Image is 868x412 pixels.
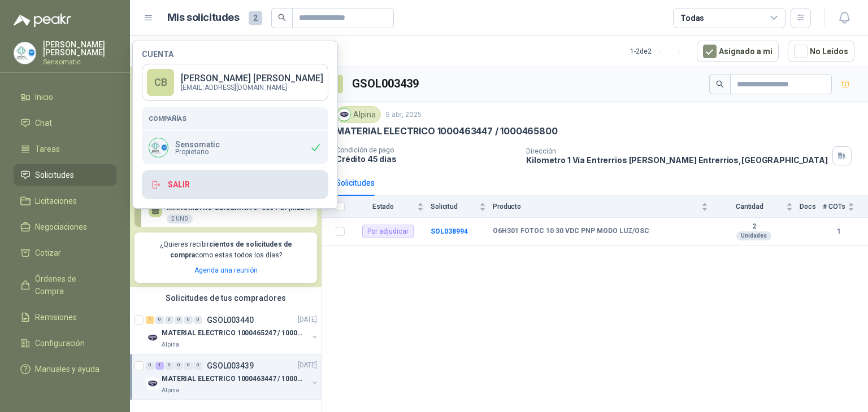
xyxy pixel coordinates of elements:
span: Propietario [175,148,220,155]
span: Solicitudes [35,169,74,181]
a: 0 1 0 0 0 0 GSOL003439[DATE] Company LogoMATERIAL ELECTRICO 1000463447 / 1000465800Alpina [146,359,319,395]
p: Sensomatic [175,141,220,148]
b: cientos de solicitudes de compra [170,240,292,259]
th: # COTs [823,196,868,218]
div: 2 UND [167,214,193,223]
b: O6H301 FOTOC 10 30 VDC PNP MODO LUZ/OSC [493,227,649,236]
img: Logo peakr [14,14,71,27]
p: MATERIAL ELECTRICO 1000463447 / 1000465800 [336,125,557,137]
a: 1 0 0 0 0 0 GSOL003440[DATE] Company LogoMATERIAL ELECTRICO 1000465247 / 1000466995Alpina [146,313,319,349]
span: # COTs [823,203,845,211]
span: Licitaciones [35,195,77,207]
p: [DATE] [298,360,317,371]
p: MATERIAL ELECTRICO 1000463447 / 1000465800 [162,374,302,384]
span: Remisiones [35,311,77,323]
img: Company Logo [149,138,168,157]
a: CB[PERSON_NAME] [PERSON_NAME][EMAIL_ADDRESS][DOMAIN_NAME] [142,64,328,101]
a: Inicio [14,86,116,108]
p: [PERSON_NAME] [PERSON_NAME] [43,41,116,56]
div: 0 [175,316,183,324]
span: Cantidad [715,203,784,211]
div: Alpina [336,106,381,123]
th: Docs [800,196,823,218]
p: [DATE] [298,314,317,325]
div: 1 - 2 de 2 [630,42,688,60]
p: Kilometro 1 Vía Entrerrios [PERSON_NAME] Entrerrios , [GEOGRAPHIC_DATA] [526,155,827,165]
div: 0 [175,362,183,370]
span: Estado [351,203,415,211]
span: 2 [249,11,262,25]
h3: GSOL003439 [352,75,420,93]
div: 1 [146,316,154,324]
span: Solicitud [431,203,477,211]
a: Configuración [14,332,116,354]
div: 0 [146,362,154,370]
div: 0 [194,362,202,370]
p: Alpina [162,386,179,395]
p: Condición de pago [336,146,517,154]
span: Configuración [35,337,85,349]
h4: Cuenta [142,50,328,58]
div: 0 [184,316,193,324]
a: Manuales y ayuda [14,358,116,380]
p: Crédito 45 días [336,154,517,164]
span: Cotizar [35,247,61,259]
th: Producto [493,196,715,218]
button: No Leídos [788,41,854,62]
img: Company Logo [146,377,159,391]
div: Por adjudicar [362,225,414,238]
p: GSOL003439 [207,362,254,370]
span: Producto [493,203,699,211]
p: MATERIAL ELECTRICO 1000465247 / 1000466995 [162,328,302,339]
b: 2 [715,222,793,231]
b: 1 [823,226,854,237]
a: Licitaciones [14,190,116,212]
p: 9 abr, 2025 [385,109,422,120]
th: Cantidad [715,196,800,218]
p: [EMAIL_ADDRESS][DOMAIN_NAME] [181,84,323,91]
div: Solicitudes de tus compradores [130,287,322,309]
p: GSOL003440 [207,316,254,324]
a: Remisiones [14,306,116,328]
img: Company Logo [146,331,159,345]
p: ¿Quieres recibir como estas todos los días? [141,239,310,261]
a: Tareas [14,138,116,160]
div: 1 [155,362,164,370]
div: CB [147,69,174,96]
a: Negociaciones [14,216,116,238]
a: Cotizar [14,242,116,264]
div: 0 [165,362,173,370]
div: Todas [680,12,704,24]
a: SOL038994 [431,227,468,235]
span: Tareas [35,143,60,155]
div: Unidades [736,231,771,240]
a: Chat [14,112,116,134]
div: 0 [165,316,173,324]
p: Sensomatic [43,59,116,65]
p: Dirección [526,147,827,155]
a: Agenda una reunión [194,266,258,274]
div: Solicitudes [336,177,375,189]
div: 0 [184,362,193,370]
button: Salir [142,170,328,199]
img: Company Logo [14,42,36,64]
h5: Compañías [149,113,322,124]
th: Estado [351,196,431,218]
span: Chat [35,117,52,129]
span: Inicio [35,91,53,103]
a: Órdenes de Compra [14,268,116,302]
span: Órdenes de Compra [35,273,106,297]
span: Manuales y ayuda [35,363,99,375]
a: Solicitudes [14,164,116,186]
button: Asignado a mi [697,41,779,62]
span: search [716,80,724,88]
p: Alpina [162,340,179,349]
span: Negociaciones [35,221,87,233]
span: search [278,14,286,21]
h1: Mis solicitudes [167,10,240,26]
th: Solicitud [431,196,493,218]
div: Company LogoSensomaticPropietario [142,131,328,164]
p: [PERSON_NAME] [PERSON_NAME] [181,74,323,83]
div: 0 [194,316,202,324]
